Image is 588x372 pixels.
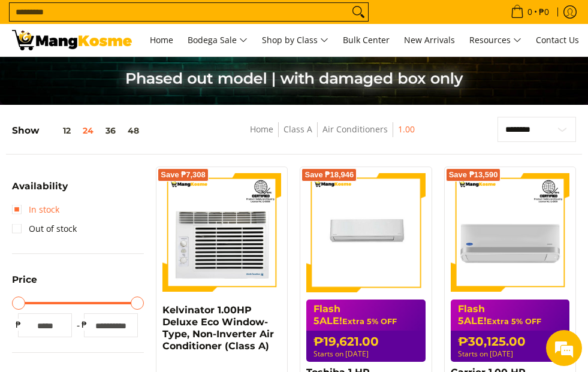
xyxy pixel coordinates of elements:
button: 48 [122,126,145,135]
img: Carrier 1.00 HP XPower Gold 3 Split-Type Inverter Air Conditioner (Class A) [451,173,569,292]
summary: Open [12,275,37,293]
img: Toshiba 1 HP New Model Split-Type Inverter Air Conditioner (Class A) [306,173,425,292]
button: Search [349,3,368,21]
span: Bulk Center [343,34,390,46]
div: Minimize live chat window [197,6,225,35]
a: In stock [12,200,59,219]
button: 36 [99,126,122,135]
a: Bulk Center [337,24,396,56]
span: ₱ [78,319,90,331]
img: Kelvinator 1.00HP Deluxe Eco Window-Type, Non-Inverter Air Conditioner (Class A) [162,173,281,292]
a: Contact Us [530,24,585,56]
span: Save ₱7,308 [161,171,206,179]
a: Shop by Class [256,24,334,56]
textarea: Type your message and hit 'Enter' [6,246,228,288]
a: Kelvinator 1.00HP Deluxe Eco Window-Type, Non-Inverter Air Conditioner (Class A) [162,304,274,352]
a: Bodega Sale [182,24,254,56]
a: Class A [284,123,312,135]
a: Out of stock [12,219,77,238]
button: 24 [77,126,99,135]
span: Save ₱18,946 [304,171,354,179]
span: New Arrivals [404,34,455,46]
span: Resources [469,33,521,48]
a: New Arrivals [398,24,461,56]
button: 12 [39,126,77,135]
span: ₱ [12,319,24,331]
span: 1.00 [398,122,415,137]
nav: Main Menu [144,24,585,56]
nav: Breadcrumbs [200,122,466,149]
span: Availability [12,182,68,190]
span: Shop by Class [262,33,328,48]
div: Chat with us now [62,67,201,83]
span: Price [12,275,37,284]
a: Air Conditioners [322,123,388,135]
a: Resources [463,24,527,56]
span: Contact Us [536,34,579,46]
span: Home [150,34,173,46]
span: ₱0 [537,8,551,16]
a: Home [250,123,273,135]
summary: Open [12,182,68,199]
span: Save ₱13,590 [449,171,498,179]
h5: Show [12,125,145,136]
img: Class A | Page 4 | Mang Kosme [12,30,132,50]
span: • [507,5,553,19]
span: We're online! [70,110,165,231]
span: Bodega Sale [188,33,248,48]
a: Home [144,24,179,56]
span: 0 [526,8,534,16]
